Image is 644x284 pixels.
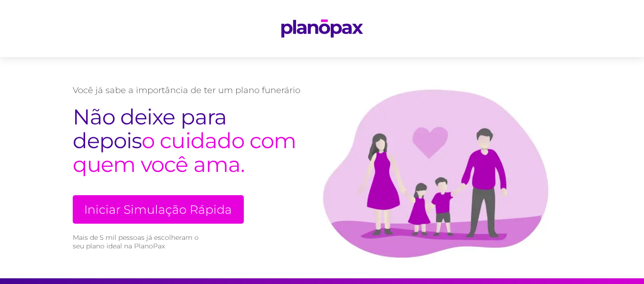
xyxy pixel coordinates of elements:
[301,76,572,259] img: family
[73,195,244,224] a: Iniciar Simulação Rápida
[73,233,203,250] small: Mais de 5 mil pessoas já escolheram o seu plano ideal na PlanoPax
[73,104,227,153] span: Não deixe para depois
[73,85,301,95] p: Você já sabe a importância de ter um plano funerário
[73,105,301,176] h2: o cuidado com quem você ama.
